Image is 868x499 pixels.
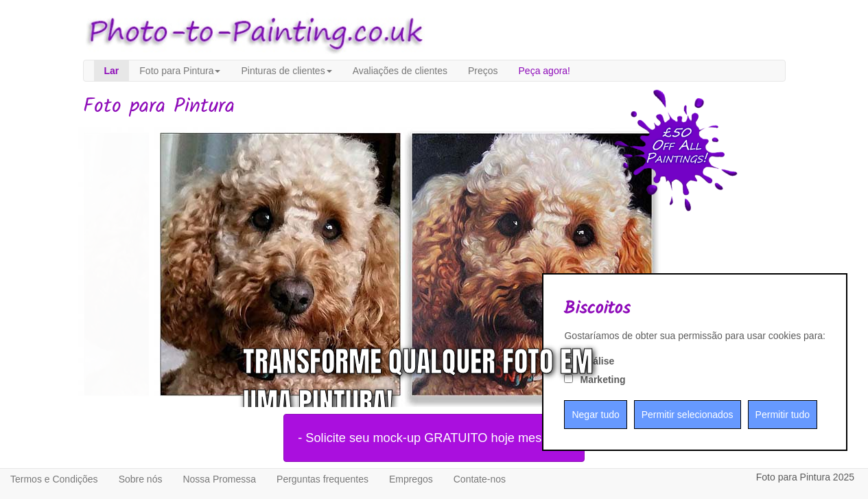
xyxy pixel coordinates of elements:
font: Perguntas frequentes [277,474,368,485]
a: Preços [458,60,508,81]
a: Foto para Pintura [129,60,231,81]
font: Foto para Pintura 2025 [756,472,854,483]
font: - Solicite seu mock-up GRATUITO hoje mesmo! - [298,432,570,445]
font: Peça agora! [519,65,571,76]
font: Nossa Promessa [183,474,256,485]
a: Sobre nós [108,469,173,489]
a: Peça agora! [508,60,581,81]
font: Biscoitos [564,294,631,323]
font: Contate-nos [454,474,506,485]
font: Pinturas de clientes [241,65,325,76]
font: Termos e Condições [10,474,98,485]
font: Gostaríamos de obter sua permissão para usar cookies para: [564,330,825,341]
img: Queda de preço de 50 libras [614,89,738,211]
img: Pintura a óleo de um cachorro [73,121,587,407]
font: Avaliações de clientes [353,65,447,76]
font: Preços [468,65,498,76]
input: Permitir tudo [748,400,817,429]
font: Empregos [389,474,433,485]
a: Empregos [379,469,443,489]
font: Lar [104,65,119,76]
font: Foto para Pintura [139,65,213,76]
a: Contate-nos [443,469,516,489]
input: Negar tudo [564,400,626,429]
button: - Solicite seu mock-up GRATUITO hoje mesmo! - [283,414,585,462]
input: Permitir selecionados [634,400,741,429]
a: Pinturas de clientes [231,60,342,81]
img: Foto para Pintura [76,7,427,60]
font: Transforme qualquer foto em uma pintura! [243,340,593,424]
a: Lar [94,60,130,81]
font: Sobre nós [119,474,163,485]
img: monty-small.jpg [149,121,664,407]
a: Perguntas frequentes [266,469,379,489]
font: Foto para Pintura [83,90,235,123]
a: Avaliações de clientes [342,60,458,81]
a: Nossa Promessa [172,469,266,489]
